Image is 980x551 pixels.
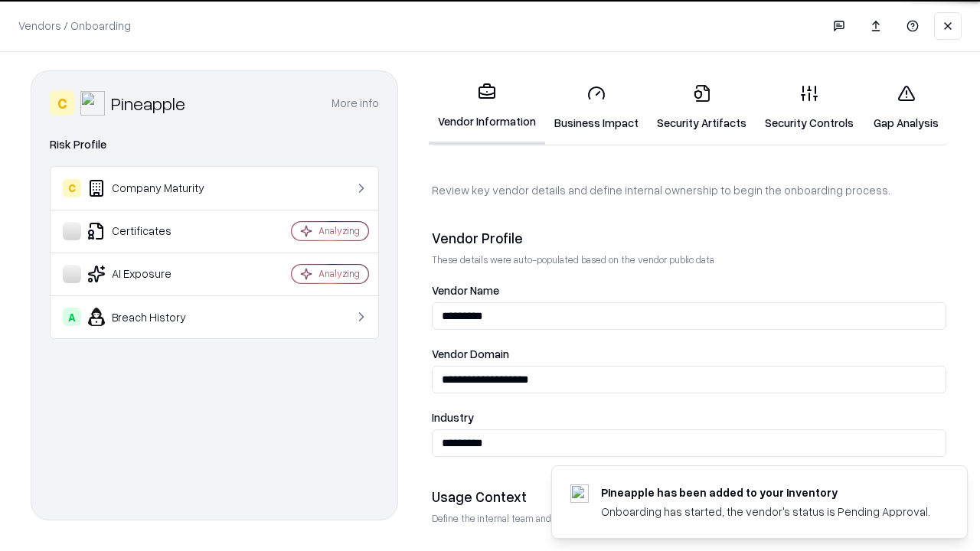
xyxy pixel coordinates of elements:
div: Risk Profile [50,135,379,154]
a: Vendor Information [429,70,545,145]
p: These details were auto-populated based on the vendor public data [432,253,946,266]
a: Gap Analysis [863,72,949,143]
img: pineappleenergy.com [570,484,589,503]
div: Company Maturity [63,179,246,197]
div: Usage Context [432,487,946,506]
div: A [63,308,81,326]
p: Define the internal team and reason for using this vendor. This helps assess business relevance a... [432,512,946,525]
div: Onboarding has started, the vendor's status is Pending Approval. [601,504,930,520]
div: Pineapple has been added to your inventory [601,484,930,500]
div: AI Exposure [63,265,246,283]
div: Analyzing [318,267,360,280]
div: Breach History [63,308,246,326]
div: C [50,91,74,116]
div: Pineapple [111,91,185,116]
div: Analyzing [318,224,360,237]
label: Vendor Domain [432,348,946,360]
a: Security Artifacts [648,72,756,143]
label: Industry [432,412,946,423]
img: Pineapple [80,91,105,116]
a: Security Controls [756,72,863,143]
p: Review key vendor details and define internal ownership to begin the onboarding process. [432,182,946,198]
div: Vendor Profile [432,229,946,247]
div: Certificates [63,222,246,240]
div: C [63,179,81,197]
label: Vendor Name [432,285,946,296]
button: More info [332,90,379,117]
p: Vendors / Onboarding [18,18,131,34]
a: Business Impact [545,72,648,143]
